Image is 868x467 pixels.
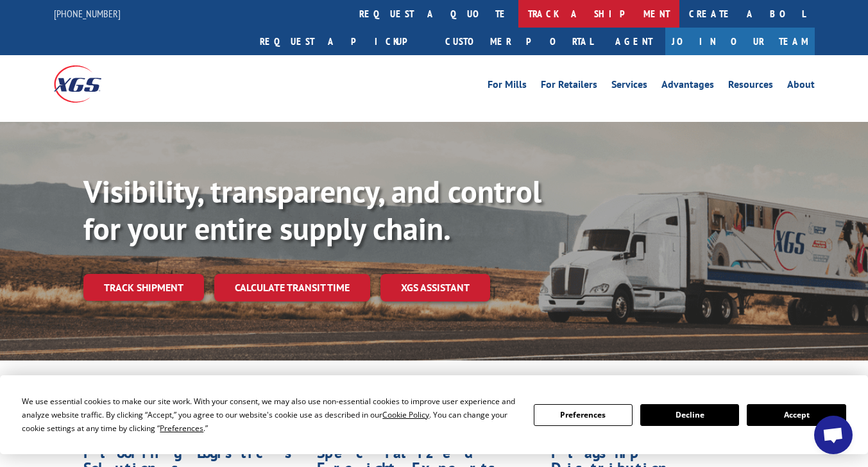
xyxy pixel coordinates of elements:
a: Calculate transit time [214,274,370,301]
a: About [787,80,815,94]
b: Visibility, transparency, and control for your entire supply chain. [83,171,541,248]
a: Track shipment [83,274,204,301]
div: We use essential cookies to make our site work. With your consent, we may also use non-essential ... [22,395,518,435]
span: Preferences [160,423,203,434]
span: Cookie Policy [382,409,429,420]
button: Preferences [534,404,633,426]
a: XGS ASSISTANT [380,274,490,301]
a: For Mills [488,80,527,94]
a: [PHONE_NUMBER] [54,7,121,20]
a: Resources [728,80,773,94]
a: Customer Portal [436,28,602,55]
a: Services [611,80,647,94]
a: Agent [602,28,665,55]
a: For Retailers [541,80,597,94]
button: Decline [640,404,739,426]
a: Advantages [661,80,714,94]
a: Join Our Team [665,28,815,55]
a: Open chat [814,416,853,454]
button: Accept [747,404,846,426]
a: Request a pickup [250,28,436,55]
